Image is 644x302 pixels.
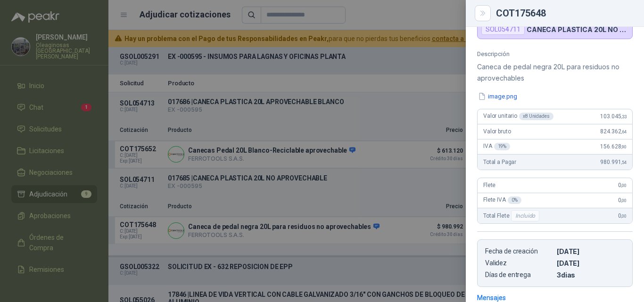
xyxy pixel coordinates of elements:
[483,182,495,188] span: Flete
[600,143,627,150] span: 156.628
[621,183,627,188] span: ,00
[618,197,627,204] span: 0
[485,247,553,255] p: Fecha de creación
[494,143,511,150] div: 19 %
[557,247,625,255] p: [DATE]
[483,210,541,221] span: Total Flete
[511,210,539,221] div: Incluido
[483,128,511,135] span: Valor bruto
[621,129,627,134] span: ,64
[527,25,628,33] p: CANECA PLASTICA 20L NO APROVECHABLE
[519,113,553,120] div: x 8 Unidades
[508,196,521,204] div: 0 %
[477,61,633,84] p: Caneca de pedal negra 20L para residuos no aprovechables
[621,114,627,119] span: ,33
[621,198,627,203] span: ,00
[557,259,625,267] p: [DATE]
[496,8,633,18] div: COT175648
[621,144,627,149] span: ,90
[477,8,488,19] button: Close
[483,143,510,150] span: IVA
[477,50,633,57] p: Descripción
[483,113,553,120] span: Valor unitario
[618,212,627,219] span: 0
[621,160,627,165] span: ,54
[483,159,516,165] span: Total a Pagar
[483,196,521,204] span: Flete IVA
[621,213,627,219] span: ,00
[485,259,553,267] p: Validez
[557,271,625,279] p: 3 dias
[485,271,553,279] p: Días de entrega
[477,91,518,101] button: image.png
[481,24,525,35] div: SOL054711
[618,182,627,188] span: 0
[600,128,627,135] span: 824.362
[600,159,627,165] span: 980.991
[600,113,627,120] span: 103.045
